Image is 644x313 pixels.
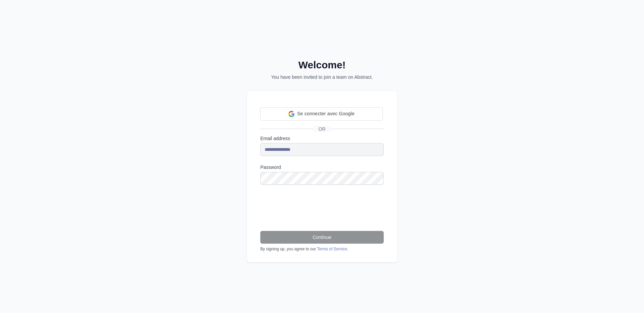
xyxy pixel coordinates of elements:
[247,59,397,71] h2: Welcome!
[260,231,384,244] button: Continue
[260,107,383,121] div: Se connecter avec Google
[260,135,384,142] label: Email address
[317,247,347,251] a: Terms of Service
[247,74,397,80] p: You have been invited to join a team on Abstract.
[260,164,384,171] label: Password
[260,193,362,219] iframe: reCAPTCHA
[297,110,355,117] span: Se connecter avec Google
[313,126,331,132] span: OR
[260,246,384,252] div: By signing up, you agree to our .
